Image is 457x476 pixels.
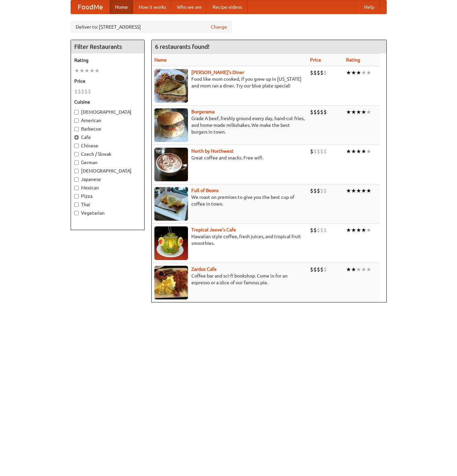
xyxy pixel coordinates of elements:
[366,266,371,273] li: ★
[313,148,317,155] li: $
[366,108,371,116] li: ★
[74,152,79,156] input: Czech / Slovak
[351,266,356,273] li: ★
[317,148,320,155] li: $
[74,210,141,216] label: Vegetarian
[154,76,305,89] p: Food like mom cooked, if you grew up in [US_STATE] and mom ran a diner. Try our blue plate special!
[361,108,366,116] li: ★
[154,57,167,63] a: Name
[346,69,351,76] li: ★
[74,203,79,207] input: Thai
[207,0,247,14] a: Recipe videos
[74,193,141,199] label: Pizza
[313,108,317,116] li: $
[191,109,215,114] a: Burgerama
[155,43,210,50] ng-pluralize: 6 restaurants found!
[320,69,323,76] li: $
[317,187,320,194] li: $
[351,187,356,194] li: ★
[74,159,141,166] label: German
[74,117,141,124] label: American
[74,135,79,140] input: Cafe
[74,109,141,115] label: [DEMOGRAPHIC_DATA]
[361,187,366,194] li: ★
[94,67,100,74] li: ★
[71,21,232,33] div: Deliver to: [STREET_ADDRESS]
[356,266,361,273] li: ★
[361,266,366,273] li: ★
[154,108,188,142] img: burgerama.jpg
[71,40,144,53] h4: Filter Restaurants
[317,69,320,76] li: $
[191,227,236,232] a: Tropical Jeeve's Cafe
[74,194,79,198] input: Pizza
[74,168,141,174] label: [DEMOGRAPHIC_DATA]
[313,69,317,76] li: $
[320,226,323,234] li: $
[154,187,188,221] img: beans.jpg
[317,226,320,234] li: $
[310,187,313,194] li: $
[361,148,366,155] li: ★
[310,226,313,234] li: $
[154,69,188,103] img: sallys.jpg
[310,148,313,155] li: $
[154,115,305,135] p: Grade A beef, freshly ground every day, hand-cut fries, and home-made milkshakes. We make the bes...
[323,187,327,194] li: $
[74,186,79,190] input: Mexican
[191,188,219,193] b: Full of Beans
[346,266,351,273] li: ★
[133,0,172,14] a: How it works
[317,266,320,273] li: $
[74,67,79,74] li: ★
[366,148,371,155] li: ★
[356,69,361,76] li: ★
[323,108,327,116] li: $
[323,148,327,155] li: $
[154,154,305,161] p: Great coffee and snacks. Free wifi.
[74,169,79,173] input: [DEMOGRAPHIC_DATA]
[154,194,305,207] p: We roast on premises to give you the best cup of coffee in town.
[74,176,141,183] label: Japanese
[88,88,91,95] li: $
[154,226,188,260] img: jeeves.jpg
[78,88,81,95] li: $
[351,108,356,116] li: ★
[71,0,110,14] a: FoodMe
[310,266,313,273] li: $
[74,211,79,215] input: Vegetarian
[310,69,313,76] li: $
[74,110,79,114] input: [DEMOGRAPHIC_DATA]
[323,226,327,234] li: $
[317,108,320,116] li: $
[366,69,371,76] li: ★
[79,67,84,74] li: ★
[89,67,94,74] li: ★
[74,88,78,95] li: $
[320,148,323,155] li: $
[320,266,323,273] li: $
[359,0,380,14] a: Help
[74,142,141,149] label: Chinese
[361,226,366,234] li: ★
[313,226,317,234] li: $
[351,148,356,155] li: ★
[323,266,327,273] li: $
[74,99,141,105] h5: Cuisine
[191,70,244,75] b: [PERSON_NAME]'s Diner
[346,226,351,234] li: ★
[346,57,360,63] a: Rating
[356,187,361,194] li: ★
[191,266,217,272] a: Zardoz Cafe
[211,24,227,30] a: Change
[346,108,351,116] li: ★
[74,184,141,191] label: Mexican
[74,127,79,131] input: Barbecue
[74,160,79,165] input: German
[84,67,89,74] li: ★
[154,233,305,247] p: Hawaiian style coffee, fresh juices, and tropical fruit smoothies.
[154,266,188,299] img: zardoz.jpg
